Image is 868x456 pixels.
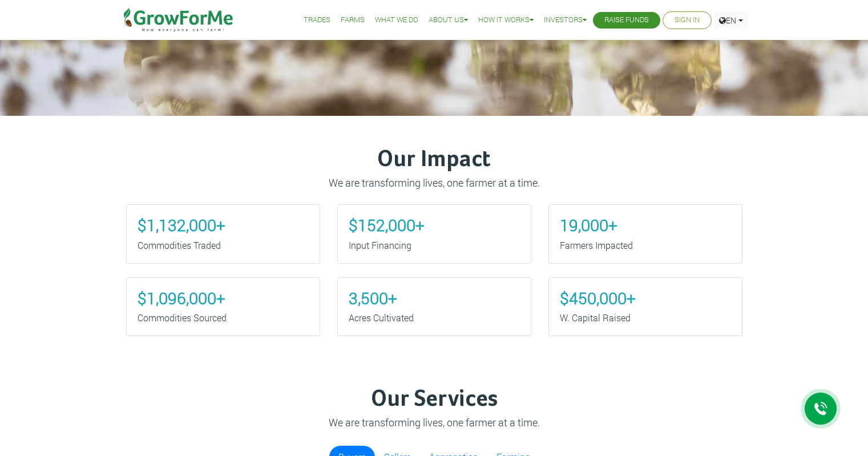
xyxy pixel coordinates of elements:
p: W. Capital Raised [560,311,731,325]
p: We are transforming lives, one farmer at a time. [128,415,741,430]
p: Acres Cultivated [349,311,520,325]
h3: Our Services [128,386,741,413]
a: Raise Funds [604,14,649,26]
a: Farms [341,14,365,26]
a: Sign In [675,14,700,26]
p: Farmers Impacted [560,239,731,252]
a: What We Do [375,14,418,26]
b: 19,000+ [560,215,617,236]
b: $1,132,000+ [138,215,225,236]
b: $152,000+ [349,215,425,236]
b: $450,000+ [560,288,636,309]
b: $1,096,000+ [138,288,225,309]
p: Input Financing [349,239,520,252]
b: 3,500+ [349,288,397,309]
a: About Us [429,14,468,26]
p: Commodities Sourced [138,311,309,325]
p: Commodities Traded [138,239,309,252]
a: How it Works [478,14,534,26]
a: Investors [544,14,587,26]
p: We are transforming lives, one farmer at a time. [128,175,741,191]
h3: Our Impact [128,146,741,173]
a: EN [714,11,748,29]
a: Trades [304,14,330,26]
